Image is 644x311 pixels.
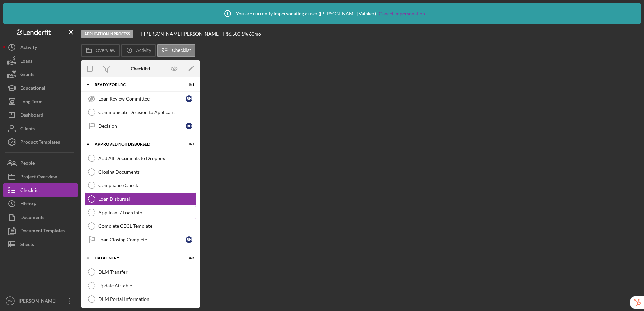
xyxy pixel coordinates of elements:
div: 0 / 5 [182,256,194,260]
a: DLM Transfer [85,265,196,279]
div: Closing Documents [98,169,196,175]
div: Product Templates [20,135,60,151]
div: Loan Review Committee [98,96,186,102]
div: Educational [20,81,45,96]
div: Loan Closing Complete [98,237,186,242]
div: Ready for LRC [95,83,178,87]
button: Educational [3,81,78,95]
div: You are currently impersonating a user ( [PERSON_NAME] Vainker ). [219,5,425,22]
button: Grants [3,68,78,81]
a: Applicant / Loan Info [85,206,196,219]
a: Cancel Impersonation [379,11,425,16]
text: EV [8,299,13,303]
button: Loans [3,54,78,68]
div: Decision [98,123,186,129]
a: Add All Documents to Dropbox [85,152,196,165]
button: Product Templates [3,135,78,149]
div: 60 mo [249,31,261,37]
button: Project Overview [3,170,78,183]
div: Dashboard [20,108,43,124]
div: Compliance Check [98,183,196,188]
a: Update Airtable [85,279,196,292]
div: Update Airtable [98,283,196,288]
div: Clients [20,122,35,137]
button: Activity [121,44,155,57]
button: Long-Term [3,95,78,108]
button: Sheets [3,238,78,251]
div: B H [186,236,192,243]
div: People [20,156,35,172]
button: Documents [3,210,78,224]
div: Grants [20,68,34,83]
a: Loan Closing CompleteBH [85,233,196,246]
div: Communicate Decision to Applicant [98,110,196,115]
div: Documents [20,210,44,226]
button: Dashboard [3,108,78,122]
a: Closing Documents [85,165,196,179]
a: Communicate Decision to Applicant [85,106,196,119]
a: Loan Review CommitteeBH [85,92,196,106]
div: DLM Portal Information [98,296,196,302]
div: Checklist [20,183,40,199]
button: Activity [3,41,78,54]
div: DLM Transfer [98,269,196,275]
a: Loan Disbursal [85,192,196,206]
div: Loans [20,54,32,69]
div: Sheets [20,238,34,253]
button: Checklist [157,44,195,57]
a: Complete CECL Template [85,219,196,233]
button: Overview [81,44,120,57]
div: Complete CECL Template [98,223,196,229]
div: 0 / 3 [182,83,194,87]
label: Activity [136,48,151,53]
div: Project Overview [20,170,57,185]
div: Loan Disbursal [98,196,196,202]
div: 5 % [241,31,248,37]
button: People [3,156,78,170]
div: Activity [20,41,37,56]
button: Clients [3,122,78,135]
label: Checklist [172,48,191,53]
a: DLM Portal Information [85,292,196,306]
div: [PERSON_NAME] [PERSON_NAME] [144,31,226,37]
div: History [20,197,36,212]
div: Applicant / Loan Info [98,210,196,215]
div: Document Templates [20,224,65,239]
label: Overview [96,48,115,53]
button: Checklist [3,183,78,197]
span: $6,500 [226,31,240,37]
div: [PERSON_NAME] [17,294,61,309]
div: Data Entry [95,256,178,260]
div: 0 / 7 [182,142,194,146]
div: B H [186,95,192,102]
div: B H [186,123,192,129]
div: Application In Process [81,30,133,38]
div: Approved Not Disbursed [95,142,178,146]
a: DecisionBH [85,119,196,133]
div: Add All Documents to Dropbox [98,156,196,161]
button: History [3,197,78,210]
div: Checklist [131,66,150,71]
div: Long-Term [20,95,43,110]
button: Document Templates [3,224,78,238]
button: EV[PERSON_NAME] [3,294,78,308]
a: Compliance Check [85,179,196,192]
